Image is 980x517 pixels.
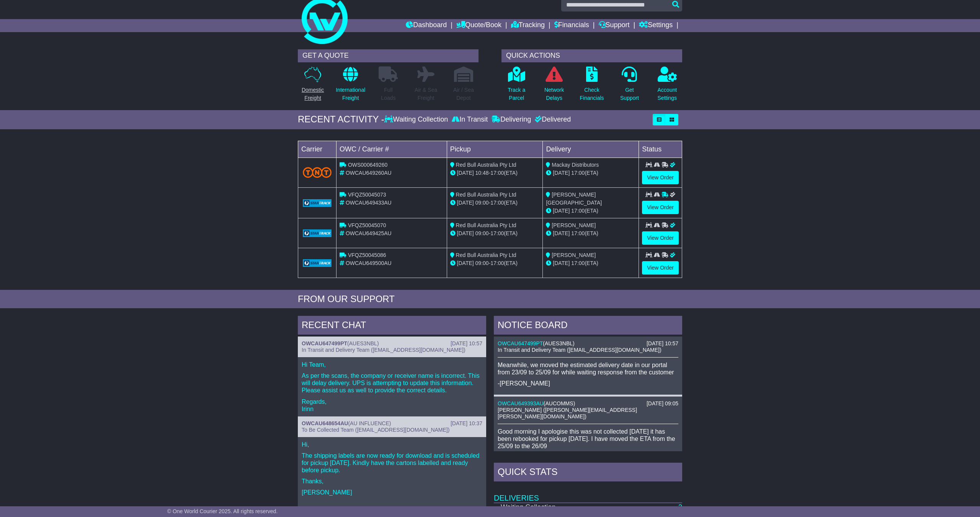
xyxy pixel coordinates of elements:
[620,66,639,106] a: GetSupport
[494,316,682,337] div: NOTICE BOARD
[678,503,682,511] a: 2
[544,66,564,106] a: NetworkDelays
[348,252,386,258] span: VFQZ50045086
[554,19,589,32] a: Financials
[302,441,482,448] p: Hi,
[571,208,585,214] span: 17:00
[475,230,489,236] span: 09:00
[507,66,526,106] a: Track aParcel
[490,230,504,236] span: 17:00
[639,19,673,32] a: Settings
[498,361,678,376] p: Meanwhile, we moved the estimated delivery date in our portal from 23/09 to 25/09 for while waiti...
[302,340,347,346] a: OWCAU647499PT
[511,19,545,32] a: Tracking
[302,478,482,485] p: Thanks,
[552,252,596,258] span: [PERSON_NAME]
[447,141,543,158] td: Pickup
[490,200,504,206] span: 17:00
[302,420,482,427] div: ( )
[642,171,679,184] a: View Order
[457,170,474,176] span: [DATE]
[450,259,540,267] div: - (ETA)
[302,427,449,433] span: To Be Collected Team ([EMAIL_ADDRESS][DOMAIN_NAME])
[303,167,332,177] img: TNT_Domestic.png
[167,508,278,514] span: © One World Courier 2025. All rights reserved.
[453,86,474,102] p: Air / Sea Depot
[457,230,474,236] span: [DATE]
[451,420,482,427] div: [DATE] 10:37
[303,259,332,267] img: GetCarrierServiceLogo
[546,400,573,406] span: AUCOMMS
[545,340,573,346] span: AUES3NBL
[298,114,384,125] div: RECENT ACTIVITY -
[642,261,679,275] a: View Order
[346,260,392,266] span: OWCAU649500AU
[348,222,386,228] span: VFQZ50045070
[647,340,678,347] div: [DATE] 10:57
[599,19,630,32] a: Support
[302,489,482,496] p: [PERSON_NAME]
[475,170,489,176] span: 10:48
[580,86,604,102] p: Check Financials
[450,169,540,177] div: - (ETA)
[498,400,678,407] div: ( )
[350,420,389,426] span: AU INFLUENCE
[546,169,635,177] div: (ETA)
[456,162,516,168] span: Red Bull Australia Pty Ltd
[451,340,482,347] div: [DATE] 10:57
[571,170,585,176] span: 17:00
[456,192,516,198] span: Red Bull Australia Pty Ltd
[498,340,543,346] a: OWCAU647499PT
[498,380,678,387] p: -[PERSON_NAME]
[379,86,398,102] p: Full Loads
[302,340,482,347] div: ( )
[457,260,474,266] span: [DATE]
[384,115,450,124] div: Waiting Collection
[498,347,661,353] span: In Transit and Delivery Team ([EMAIL_ADDRESS][DOMAIN_NAME])
[415,86,437,102] p: Air & Sea Freight
[346,170,392,176] span: OWCAU649260AU
[450,229,540,237] div: - (ETA)
[546,192,602,206] span: [PERSON_NAME][GEOGRAPHIC_DATA]
[657,66,678,106] a: AccountSettings
[406,19,447,32] a: Dashboard
[553,260,570,266] span: [DATE]
[639,141,682,158] td: Status
[456,222,516,228] span: Red Bull Australia Pty Ltd
[642,231,679,245] a: View Order
[508,86,525,102] p: Track a Parcel
[301,66,324,106] a: DomesticFreight
[450,199,540,207] div: - (ETA)
[546,207,635,215] div: (ETA)
[533,115,571,124] div: Delivered
[298,141,336,158] td: Carrier
[348,162,388,168] span: OWS000649260
[546,259,635,267] div: (ETA)
[543,141,639,158] td: Delivery
[302,86,324,102] p: Domestic Freight
[544,86,564,102] p: Network Delays
[298,316,486,337] div: RECENT CHAT
[490,260,504,266] span: 17:00
[546,229,635,237] div: (ETA)
[494,463,682,483] div: Quick Stats
[658,86,677,102] p: Account Settings
[571,260,585,266] span: 17:00
[553,230,570,236] span: [DATE]
[494,483,682,503] td: Deliveries
[498,400,544,406] a: OWCAU649393AU
[475,260,489,266] span: 09:00
[346,200,392,206] span: OWCAU649433AU
[302,452,482,474] p: The shipping labels are now ready for download and is scheduled for pickup [DATE]. Kindly have th...
[298,49,479,62] div: GET A QUOTE
[490,170,504,176] span: 17:00
[501,49,682,62] div: QUICK ACTIONS
[498,340,678,347] div: ( )
[552,222,596,228] span: [PERSON_NAME]
[302,420,348,426] a: OWCAU648654AU
[346,230,392,236] span: OWCAU649425AU
[494,503,604,512] td: Waiting Collection
[336,86,365,102] p: International Freight
[450,115,490,124] div: In Transit
[580,66,604,106] a: CheckFinancials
